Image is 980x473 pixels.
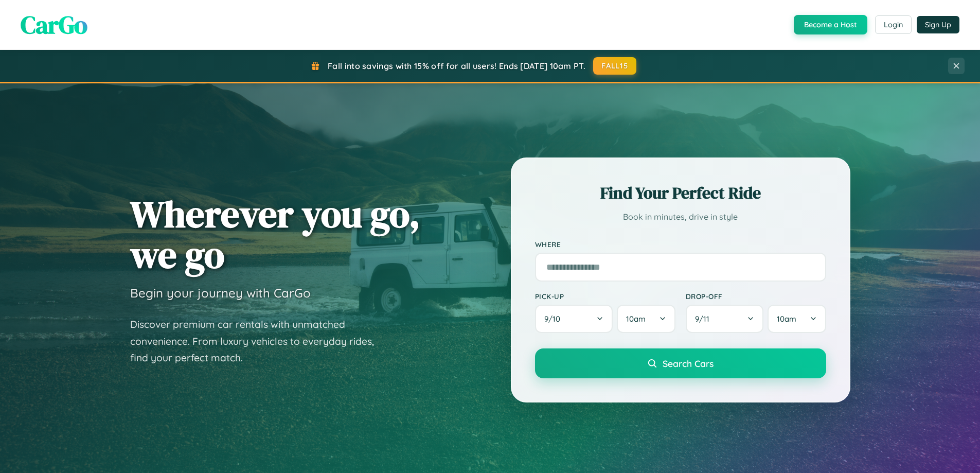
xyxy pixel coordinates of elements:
[130,316,387,366] p: Discover premium car rentals with unmatched convenience. From luxury vehicles to everyday rides, ...
[535,209,826,224] p: Book in minutes, drive in style
[663,358,714,369] span: Search Cars
[695,314,715,324] span: 9 / 11
[21,8,87,42] span: CarGo
[130,285,311,301] h3: Begin your journey with CarGo
[535,182,826,204] h2: Find Your Perfect Ride
[768,305,826,333] button: 10am
[535,292,675,301] label: Pick-up
[593,57,636,75] button: FALL15
[328,61,585,71] span: Fall into savings with 15% off for all users! Ends [DATE] 10am PT.
[535,240,826,249] label: Where
[535,305,613,333] button: 9/10
[777,314,796,324] span: 10am
[875,15,912,34] button: Login
[626,314,646,324] span: 10am
[917,16,959,33] button: Sign Up
[535,348,826,378] button: Search Cars
[544,314,565,324] span: 9 / 10
[686,292,826,301] label: Drop-off
[617,305,675,333] button: 10am
[130,194,420,275] h1: Wherever you go, we go
[686,305,764,333] button: 9/11
[794,15,867,34] button: Become a Host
